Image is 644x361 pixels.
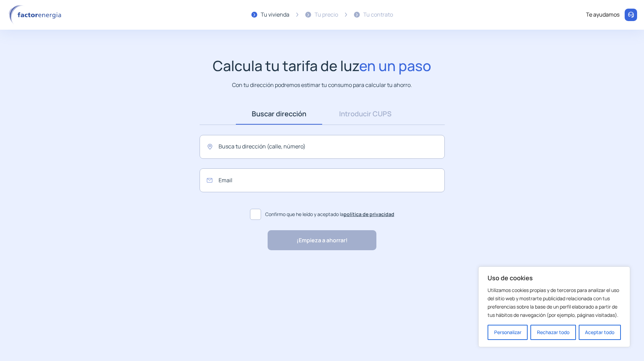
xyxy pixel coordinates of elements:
[488,274,621,282] p: Uso de cookies
[213,57,431,74] h1: Calcula tu tarifa de luz
[7,5,66,25] img: logo factor
[579,325,621,340] button: Aceptar todo
[322,103,408,125] a: Introducir CUPS
[530,325,576,340] button: Rechazar todo
[315,10,338,19] div: Tu precio
[265,211,394,218] span: Confirmo que he leído y aceptado la
[236,103,322,125] a: Buscar dirección
[586,10,619,19] div: Te ayudamos
[344,211,394,217] a: política de privacidad
[232,81,412,89] p: Con tu dirección podremos estimar tu consumo para calcular tu ahorro.
[488,325,528,340] button: Personalizar
[478,266,630,347] div: Uso de cookies
[359,56,431,75] span: en un paso
[627,11,634,18] img: llamar
[488,286,621,319] p: Utilizamos cookies propias y de terceros para analizar el uso del sitio web y mostrarte publicida...
[261,10,289,19] div: Tu vivienda
[363,10,393,19] div: Tu contrato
